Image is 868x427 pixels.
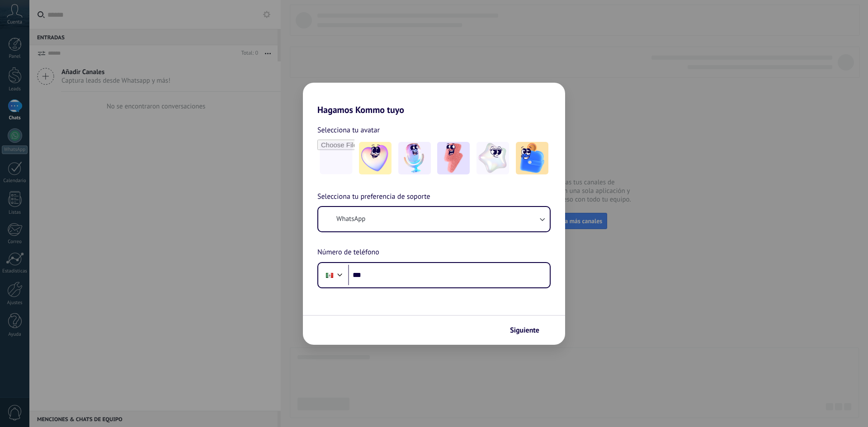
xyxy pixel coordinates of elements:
img: -4.jpeg [476,142,509,174]
img: -2.jpeg [398,142,431,174]
div: Mexico: + 52 [321,266,338,285]
span: WhatsApp [336,215,365,224]
img: -3.jpeg [437,142,470,174]
img: -1.jpeg [359,142,392,174]
span: Selecciona tu preferencia de soporte [317,191,430,203]
button: WhatsApp [318,207,550,231]
span: Selecciona tu avatar [317,124,380,136]
img: -5.jpeg [516,142,548,174]
span: Siguiente [510,327,539,333]
h2: Hagamos Kommo tuyo [303,83,565,115]
button: Siguiente [506,323,552,338]
span: Número de teléfono [317,247,379,258]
